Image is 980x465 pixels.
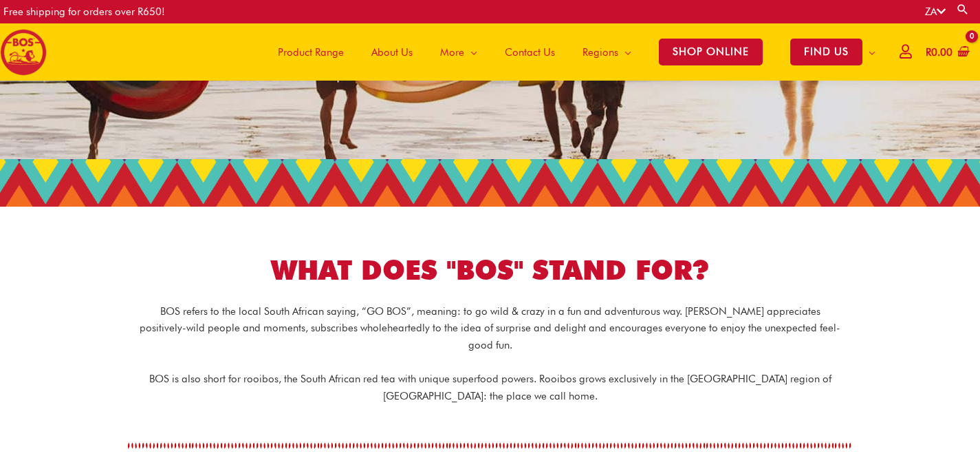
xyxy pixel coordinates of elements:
[140,303,841,354] p: BOS refers to the local South African saying, “GO BOS”, meaning: to go wild & crazy in a fun and ...
[569,23,645,81] a: Regions
[926,46,952,59] bdi: 0.00
[278,32,344,73] span: Product Range
[582,32,618,73] span: Regions
[926,46,931,59] span: R
[254,23,889,81] nav: Site Navigation
[140,371,841,405] p: BOS is also short for rooibos, the South African red tea with unique superfood powers. Rooibos gr...
[923,37,970,68] a: View Shopping Cart, empty
[358,23,426,81] a: About Us
[925,6,946,18] a: ZA
[659,39,763,65] span: SHOP ONLINE
[440,32,464,73] span: More
[426,23,491,81] a: More
[264,23,358,81] a: Product Range
[491,23,569,81] a: Contact Us
[505,32,555,73] span: Contact Us
[105,251,875,289] h1: WHAT DOES "BOS" STAND FOR?
[956,3,970,16] a: Search button
[790,39,862,65] span: FIND US
[371,32,413,73] span: About Us
[645,23,776,81] a: SHOP ONLINE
